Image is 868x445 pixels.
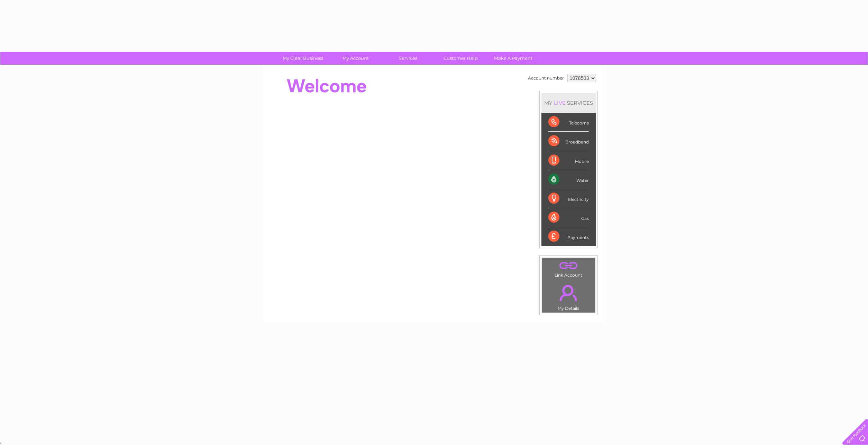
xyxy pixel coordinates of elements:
td: Account number [526,72,566,84]
div: LIVE [552,100,567,106]
div: Payments [548,227,589,246]
a: My Clear Business [274,52,331,65]
a: My Account [327,52,384,65]
a: . [544,281,593,305]
a: . [544,260,593,272]
a: Customer Help [432,52,489,65]
td: Link Account [542,258,595,279]
div: Electricity [548,189,589,208]
a: Make A Payment [485,52,542,65]
a: Services [380,52,437,65]
div: Gas [548,208,589,227]
div: Broadband [548,132,589,151]
div: Water [548,170,589,189]
div: Telecoms [548,113,589,132]
div: Mobile [548,151,589,170]
td: My Details [542,279,595,313]
div: MY SERVICES [541,93,596,113]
